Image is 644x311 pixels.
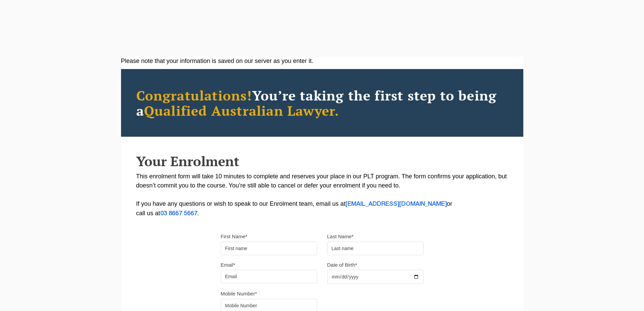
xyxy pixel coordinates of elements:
p: This enrolment form will take 10 minutes to complete and reserves your place in our PLT program. ... [136,172,508,218]
input: Email [221,270,317,283]
a: [EMAIL_ADDRESS][DOMAIN_NAME] [345,201,447,207]
input: First name [221,242,317,255]
a: 03 8667 5667 [160,211,197,216]
div: Please note that your information is saved on our server as you enter it. [121,57,523,66]
input: Last name [327,242,424,255]
label: Email* [221,262,235,268]
label: Date of Birth* [327,262,357,268]
label: Last Name* [327,233,354,240]
h2: Your Enrolment [136,154,508,169]
label: Mobile Number* [221,290,257,297]
span: Congratulations! [136,86,252,104]
label: First Name* [221,233,247,240]
span: Qualified Australian Lawyer. [144,102,339,119]
h2: You’re taking the first step to being a [136,88,508,118]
